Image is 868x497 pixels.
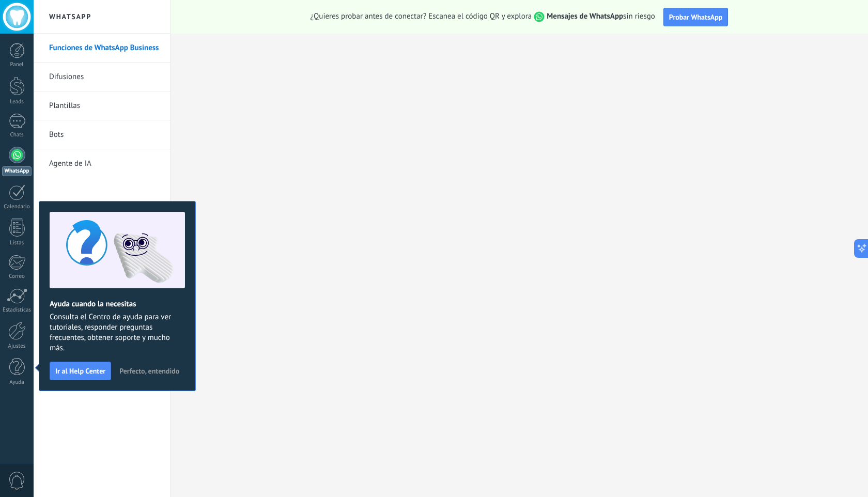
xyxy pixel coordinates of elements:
[49,149,160,178] a: Agente de IA
[311,11,655,22] span: ¿Quieres probar antes de conectar? Escanea el código QR y explora sin riesgo
[49,34,160,63] a: Funciones de WhatsApp Business
[2,240,32,246] div: Listas
[50,299,185,309] h2: Ayuda cuando la necesitas
[2,379,32,386] div: Ayuda
[2,99,32,105] div: Leads
[55,367,105,375] span: Ir al Help Center
[34,91,170,120] li: Plantillas
[34,120,170,149] li: Bots
[663,8,729,26] button: Probar WhatsApp
[115,363,184,379] button: Perfecto, entendido
[34,34,170,63] li: Funciones de WhatsApp Business
[49,91,160,120] a: Plantillas
[49,120,160,149] a: Bots
[2,307,32,314] div: Estadísticas
[2,343,32,350] div: Ajustes
[49,63,160,91] a: Difusiones
[119,367,179,375] span: Perfecto, entendido
[50,362,111,380] button: Ir al Help Center
[669,12,723,22] span: Probar WhatsApp
[50,312,185,353] span: Consulta el Centro de ayuda para ver tutoriales, responder preguntas frecuentes, obtener soporte ...
[2,273,32,280] div: Correo
[547,11,623,21] strong: Mensajes de WhatsApp
[2,204,32,210] div: Calendario
[2,166,32,176] div: WhatsApp
[2,132,32,138] div: Chats
[34,149,170,178] li: Agente de IA
[2,61,32,68] div: Panel
[34,63,170,91] li: Difusiones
